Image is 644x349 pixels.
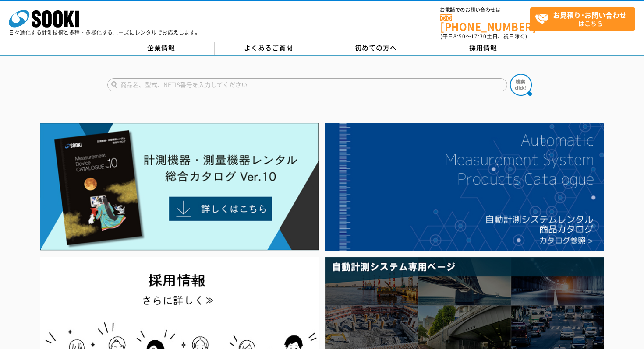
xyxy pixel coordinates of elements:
[530,7,635,31] a: お見積り･お問い合わせはこちら
[107,78,507,91] input: 商品名、型式、NETIS番号を入力してください
[429,42,537,55] a: 採用情報
[325,123,604,251] img: 自動計測システムカタログ
[215,42,322,55] a: よくあるご質問
[9,30,201,35] p: 日々進化する計測技術と多種・多様化するニーズにレンタルでお応えします。
[107,42,215,55] a: 企業情報
[453,32,466,40] span: 8:50
[40,123,319,251] img: Catalog Ver10
[440,7,530,13] span: お電話でのお問い合わせは
[471,32,487,40] span: 17:30
[553,10,626,20] strong: お見積り･お問い合わせ
[355,43,397,52] span: 初めての方へ
[322,42,429,55] a: 初めての方へ
[440,14,530,31] a: [PHONE_NUMBER]
[440,32,527,40] span: (平日 ～ 土日、祝日除く)
[535,8,635,30] span: はこちら
[510,74,532,96] img: btn_search.png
